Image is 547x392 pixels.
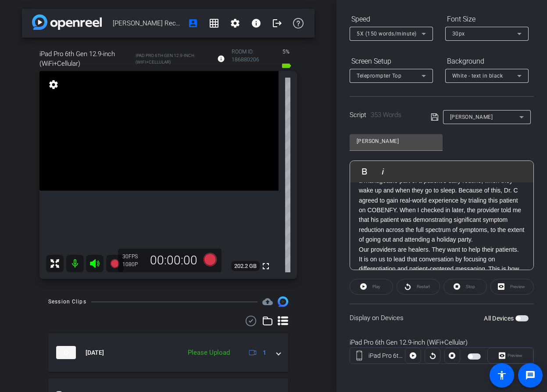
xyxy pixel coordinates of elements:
[497,370,507,381] mat-icon: accessibility
[230,18,240,29] mat-icon: settings
[113,14,182,32] span: [PERSON_NAME] Record
[350,110,418,120] div: Script
[263,348,266,357] span: 1
[359,254,525,284] p: It is on us to lead that conversation by focusing on differentiation and patient-centered messagi...
[359,166,525,244] p: We also talked about how COBENFY dosing could become a manageable part of a patient’s daily routi...
[48,297,86,306] div: Session Clips
[86,348,104,357] span: [DATE]
[452,73,503,79] span: White - text in black
[231,261,260,271] span: 202.2 GB
[261,261,271,271] mat-icon: fullscreen
[122,253,144,260] div: 30
[47,79,60,90] mat-icon: settings
[281,61,292,71] mat-icon: battery_std
[188,18,198,29] mat-icon: account_box
[350,12,433,27] div: Speed
[359,245,525,254] p: Our providers are healers. They want to help their patients.
[450,114,493,120] span: [PERSON_NAME]
[136,52,211,65] span: iPad Pro 6th Gen 12.9-inch (WiFi+Cellular)
[48,333,288,372] mat-expansion-panel-header: thumb-nail[DATE]Please Upload1
[371,111,401,119] span: 353 Words
[32,14,102,30] img: app-logo
[525,370,536,381] mat-icon: message
[445,12,529,27] div: Font Size
[445,54,529,69] div: Background
[350,303,534,332] div: Display on Devices
[357,31,417,37] span: 5X (150 words/minute)
[278,296,288,307] img: Session clips
[232,48,272,71] div: ROOM ID: 186880206
[368,351,405,360] div: iPad Pro 6th Gen 12.9-inch (WiFi+Cellular)
[375,163,391,180] button: Italic (⌘I)
[484,314,515,323] label: All Devices
[39,49,133,68] span: iPad Pro 6th Gen 12.9-inch (WiFi+Cellular)
[122,261,144,268] div: 1080P
[262,296,273,307] mat-icon: cloud_upload
[357,73,401,79] span: Teleprompter Top
[350,54,433,69] div: Screen Setup
[129,253,138,260] span: FPS
[356,163,373,180] button: Bold (⌘B)
[183,348,234,358] div: Please Upload
[452,31,465,37] span: 30px
[217,55,225,63] mat-icon: info
[281,45,291,59] span: 5%
[144,253,203,268] div: 00:00:00
[56,346,76,359] img: thumb-nail
[209,18,219,29] mat-icon: grid_on
[350,338,534,348] div: iPad Pro 6th Gen 12.9-inch (WiFi+Cellular)
[357,136,436,146] input: Title
[272,18,282,29] mat-icon: logout
[251,18,261,29] mat-icon: info
[262,296,273,307] span: Destinations for your clips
